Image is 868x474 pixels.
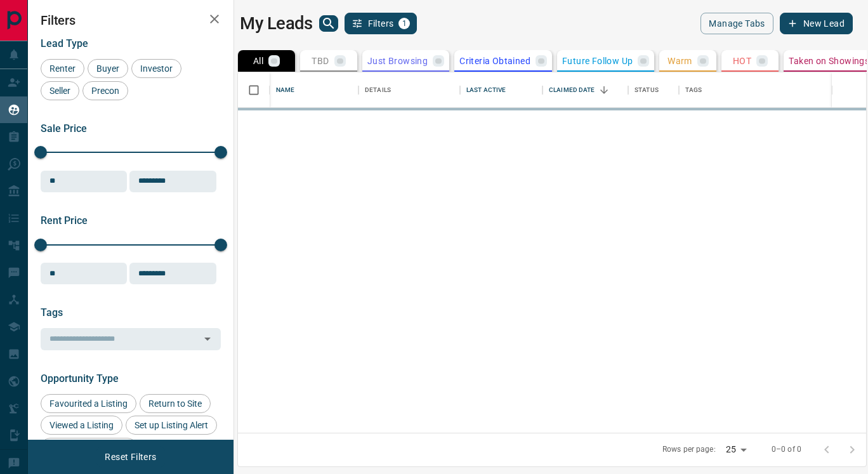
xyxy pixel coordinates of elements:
span: Buyer [92,63,124,74]
span: Renter [45,63,80,74]
button: Open [199,330,216,348]
h2: Filters [41,13,221,28]
div: Precon [82,81,128,100]
span: 1 [400,19,409,28]
button: Filters1 [345,13,418,34]
span: Investor [136,63,177,74]
button: Manage Tabs [700,13,773,34]
span: Rent Price [41,214,88,227]
p: All [253,56,263,65]
div: Name [276,72,295,108]
p: 0–0 of 0 [772,444,801,455]
p: Future Follow Up [562,56,633,65]
p: HOT [733,56,751,65]
div: Name [270,72,358,108]
span: Viewed a Listing [45,420,118,430]
div: Tags [679,72,832,108]
div: Renter [41,59,84,78]
p: Just Browsing [367,56,428,65]
p: Rows per page: [662,444,716,455]
div: Claimed Date [549,72,595,108]
span: Return to Site [144,398,206,409]
div: 25 [721,440,751,459]
div: Last Active [460,72,542,108]
span: Seller [45,86,75,96]
div: Set up Listing Alert [126,416,217,435]
button: Reset Filters [96,446,164,468]
p: Criteria Obtained [459,56,530,65]
button: Sort [595,81,613,99]
span: Tags [41,306,63,319]
div: Favourited a Listing [41,394,136,413]
div: Status [628,72,679,108]
div: Return to Site [140,394,211,413]
button: New Lead [780,13,853,34]
span: Lead Type [41,37,88,49]
div: Buyer [88,59,128,78]
div: Details [365,72,391,108]
p: Warm [667,56,692,65]
div: Viewed a Listing [41,416,122,435]
div: Details [358,72,460,108]
h1: My Leads [240,13,313,34]
div: Seller [41,81,79,100]
div: Last Active [466,72,506,108]
p: TBD [312,56,329,65]
span: Precon [87,86,124,96]
span: Sale Price [41,122,87,135]
span: Set up Listing Alert [130,420,213,430]
span: Opportunity Type [41,372,119,385]
div: Tags [685,72,702,108]
div: Claimed Date [542,72,628,108]
button: search button [319,15,338,32]
div: Investor [131,59,181,78]
div: Status [635,72,659,108]
span: Favourited a Listing [45,398,132,409]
